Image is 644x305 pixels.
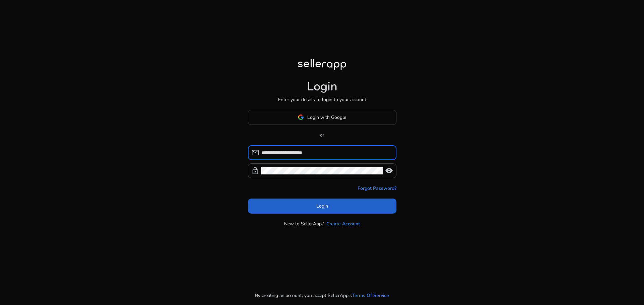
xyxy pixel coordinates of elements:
button: Login [248,199,396,214]
span: Login [316,203,328,210]
p: Enter your details to login to your account [278,96,366,103]
a: Create Account [326,220,360,227]
p: New to SellerApp? [284,220,324,227]
p: or [248,132,396,139]
button: Login with Google [248,110,396,125]
span: Login with Google [307,114,346,121]
span: lock [251,167,259,175]
span: mail [251,149,259,157]
a: Forgot Password? [358,185,396,192]
img: google-logo.svg [298,114,304,120]
a: Terms Of Service [352,292,389,299]
span: visibility [385,167,393,175]
h1: Login [307,79,337,94]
